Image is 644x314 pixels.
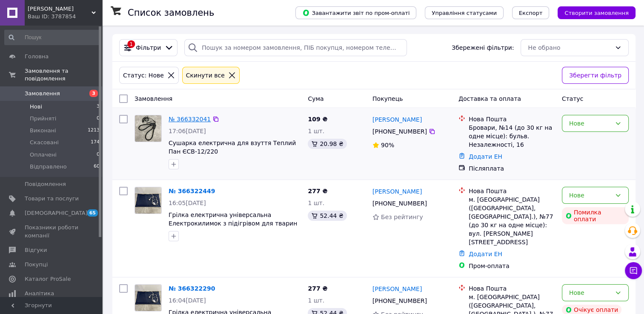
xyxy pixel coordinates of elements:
[372,187,422,196] a: [PERSON_NAME]
[169,285,215,292] a: № 366322290
[184,39,407,56] input: Пошук за номером замовлення, ПІБ покупця, номером телефону, Email, номером накладної
[469,187,555,195] div: Нова Пошта
[136,43,161,52] span: Фільтри
[169,140,296,155] a: Сушарка електрична для взуття Теплий Пан ЄСВ-12/220
[30,127,56,134] span: Виконані
[528,43,611,52] div: Не обрано
[121,71,166,80] div: Статус: Нове
[89,90,98,97] span: 3
[91,139,100,146] span: 174
[569,288,611,297] div: Нове
[569,119,611,128] div: Нове
[135,187,162,214] a: Фото товару
[169,116,211,123] a: № 366332041
[25,290,54,297] span: Аналітика
[308,188,327,194] span: 277 ₴
[549,9,635,16] a: Створити замовлення
[308,200,324,206] span: 1 шт.
[25,53,49,60] span: Головна
[562,67,629,84] button: Зберегти фільтр
[432,10,497,16] span: Управління статусами
[308,128,324,134] span: 1 шт.
[372,115,422,124] a: [PERSON_NAME]
[30,139,59,146] span: Скасовані
[25,209,88,217] span: [DEMOGRAPHIC_DATA]
[25,90,60,97] span: Замовлення
[30,163,67,171] span: Відправлено
[372,95,403,102] span: Покупець
[371,126,429,137] div: [PHONE_NUMBER]
[371,295,429,307] div: [PHONE_NUMBER]
[381,142,394,148] span: 90%
[569,71,621,80] span: Зберегти фільтр
[308,95,323,102] span: Cума
[169,188,215,194] a: № 366322449
[97,151,100,159] span: 0
[569,191,611,200] div: Нове
[371,197,429,209] div: [PHONE_NUMBER]
[308,211,346,221] div: 52.44 ₴
[308,116,327,123] span: 109 ₴
[94,163,100,171] span: 60
[184,71,226,80] div: Cкинути все
[97,115,100,123] span: 0
[30,103,42,111] span: Нові
[469,153,502,160] a: Додати ЕН
[469,284,555,293] div: Нова Пошта
[135,95,172,102] span: Замовлення
[135,115,161,142] img: Фото товару
[25,275,71,283] span: Каталог ProSale
[458,95,521,102] span: Доставка та оплата
[28,13,102,20] div: Ваш ID: 3787854
[425,6,504,19] button: Управління статусами
[128,8,214,18] h1: Список замовлень
[169,211,297,244] a: Грілка електрична універсальна Електрокилимок з підігрівом для тварин з водонепроникним чохлом Sh...
[135,284,162,311] a: Фото товару
[87,209,98,217] span: 65
[469,164,555,173] div: Післяплата
[88,127,100,134] span: 1213
[135,285,161,311] img: Фото товару
[97,103,100,111] span: 3
[302,9,409,17] span: Завантажити звіт по пром-оплаті
[28,5,92,13] span: ЧІЖ
[308,297,324,304] span: 1 шт.
[564,10,629,16] span: Створити замовлення
[308,139,346,149] div: 20.98 ₴
[452,43,514,52] span: Збережені фільтри:
[469,115,555,123] div: Нова Пошта
[562,207,629,224] div: Помилка оплати
[4,30,100,45] input: Пошук
[25,180,66,188] span: Повідомлення
[30,151,57,159] span: Оплачені
[519,10,543,16] span: Експорт
[25,67,102,83] span: Замовлення та повідомлення
[30,115,56,123] span: Прийняті
[169,128,206,134] span: 17:06[DATE]
[169,297,206,304] span: 16:04[DATE]
[469,195,555,246] div: м. [GEOGRAPHIC_DATA] ([GEOGRAPHIC_DATA], [GEOGRAPHIC_DATA].), №77 (до 30 кг на одне місце): вул. ...
[381,214,423,220] span: Без рейтингу
[372,285,422,293] a: [PERSON_NAME]
[625,262,642,279] button: Чат з покупцем
[25,261,48,268] span: Покупці
[469,123,555,149] div: Бровари, №14 (до 30 кг на одне місце): бульв. Незалежності, 16
[512,6,550,19] button: Експорт
[469,262,555,270] div: Пром-оплата
[25,195,79,203] span: Товари та послуги
[135,187,161,214] img: Фото товару
[562,95,584,102] span: Статус
[295,6,416,19] button: Завантажити звіт по пром-оплаті
[135,115,162,142] a: Фото товару
[25,246,47,254] span: Відгуки
[558,6,635,19] button: Створити замовлення
[308,285,327,292] span: 277 ₴
[25,224,79,239] span: Показники роботи компанії
[469,251,502,257] a: Додати ЕН
[169,200,206,206] span: 16:05[DATE]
